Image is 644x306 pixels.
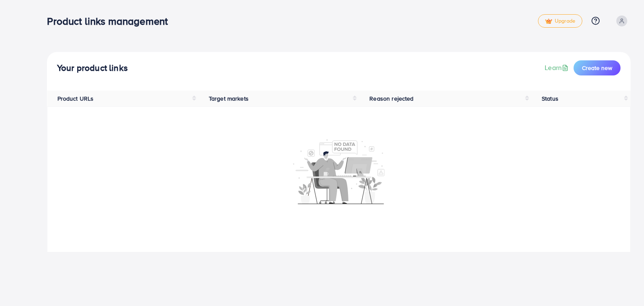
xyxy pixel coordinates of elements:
span: Reason rejected [369,94,413,103]
img: No account [293,138,384,204]
span: Upgrade [545,18,575,24]
a: Learn [545,63,570,73]
h4: Your product links [57,63,128,73]
h3: Product links management [47,15,174,27]
a: tickUpgrade [538,14,582,28]
span: Product URLs [57,94,94,103]
span: Target markets [209,94,249,103]
span: Status [542,94,558,103]
span: Create new [582,64,612,72]
img: tick [545,18,552,24]
button: Create new [574,60,621,75]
